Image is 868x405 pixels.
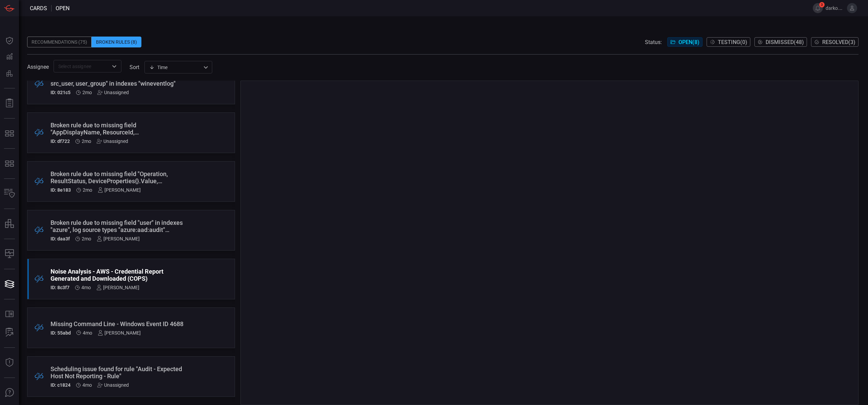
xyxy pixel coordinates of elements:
h5: ID: daa3f [51,236,70,241]
button: Testing(0) [707,37,750,47]
button: 3 [813,3,823,13]
span: darko.blagojevic [826,5,844,11]
span: Aug 10, 2025 3:18 PM [82,236,91,241]
h5: ID: 021c5 [51,90,71,95]
button: assets [1,216,18,232]
button: Cards [1,276,18,292]
button: Open [110,62,119,71]
div: Broken rule due to missing field "Operation, ResultStatus, DeviceProperties{}.Value, RequestType"... [51,170,186,185]
button: Reports [1,95,18,111]
div: [PERSON_NAME] [97,236,140,241]
span: Assignee [27,64,49,70]
span: May 27, 2025 12:37 PM [82,382,92,388]
span: Status: [645,39,662,45]
span: Jun 10, 2025 5:47 PM [83,330,92,336]
div: Missing Command Line - Windows Event ID 4688 [51,320,186,327]
button: Dashboard [1,33,18,49]
div: [PERSON_NAME] [98,187,141,193]
div: Broken Rules (8) [92,37,141,47]
span: Aug 11, 2025 10:10 AM [82,138,91,144]
span: Open ( 8 ) [678,39,699,45]
label: sort [130,64,139,70]
button: MITRE - Detection Posture [1,155,18,172]
button: Dismissed(48) [754,37,807,47]
button: Compliance Monitoring [1,246,18,262]
button: Detections [1,49,18,65]
button: Resolved(3) [811,37,859,47]
div: Unassigned [97,382,129,388]
h5: ID: 55abd [51,330,71,336]
span: Aug 11, 2025 10:32 AM [82,90,92,95]
h5: ID: 8e183 [51,187,71,193]
div: Scheduling issue found for rule "Audit - Expected Host Not Reporting - Rule" [51,365,186,380]
div: Unassigned [97,90,129,95]
div: [PERSON_NAME] [96,285,139,290]
input: Select assignee [56,62,108,70]
span: Cards [30,5,47,12]
button: Rule Catalog [1,306,18,322]
span: Dismissed ( 48 ) [766,39,804,45]
span: Testing ( 0 ) [718,39,747,45]
button: Open(8) [667,37,703,47]
span: Jun 12, 2025 4:50 PM [81,285,91,290]
button: Ask Us A Question [1,385,18,401]
div: Broken rule due to missing field "user" in indexes "azure", log source types "azure:aad:audit" co... [51,219,186,233]
div: Broken rule due to missing field "AppDisplayName, ResourceId, UserPrincipalName" in indexes "azur... [51,122,186,136]
div: Recommendations (75) [27,37,92,47]
span: 3 [819,2,825,7]
button: Threat Intelligence [1,355,18,371]
div: Noise Analysis - AWS - Credential Report Generated and Downloaded (COPS) [51,268,186,282]
button: ALERT ANALYSIS [1,324,18,341]
button: Inventory [1,186,18,202]
span: Aug 11, 2025 10:03 AM [83,187,92,193]
span: open [56,5,70,12]
div: [PERSON_NAME] [98,330,141,336]
div: Time [149,64,201,71]
h5: ID: 8c3f7 [51,285,70,290]
h5: ID: df722 [51,138,70,144]
div: Unassigned [97,138,128,144]
h5: ID: c1824 [51,382,71,388]
button: Preventions [1,65,18,81]
span: Resolved ( 3 ) [822,39,855,45]
button: MITRE - Exposures [1,125,18,142]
